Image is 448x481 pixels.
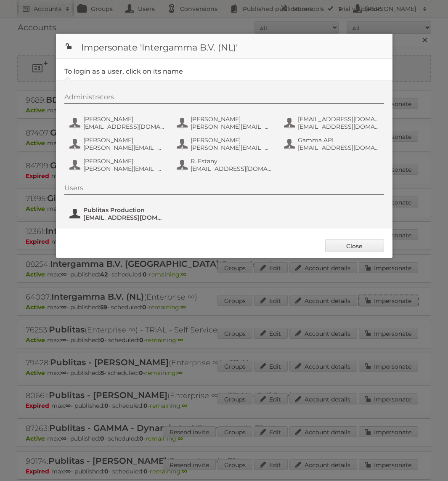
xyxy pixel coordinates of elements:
button: [PERSON_NAME] [EMAIL_ADDRESS][DOMAIN_NAME] [69,114,167,131]
span: [PERSON_NAME][EMAIL_ADDRESS][DOMAIN_NAME] [191,123,272,130]
button: [PERSON_NAME] [PERSON_NAME][EMAIL_ADDRESS][DOMAIN_NAME] [69,157,167,173]
div: Administrators [64,93,384,104]
span: [EMAIL_ADDRESS][DOMAIN_NAME] [83,214,165,221]
span: [PERSON_NAME] [191,136,272,144]
span: [EMAIL_ADDRESS][DOMAIN_NAME] [83,123,165,130]
a: Close [325,239,384,252]
span: [PERSON_NAME][EMAIL_ADDRESS][DOMAIN_NAME] [191,144,272,151]
div: Users [64,184,384,195]
span: [EMAIL_ADDRESS][DOMAIN_NAME] [298,144,379,151]
span: [PERSON_NAME][EMAIL_ADDRESS][DOMAIN_NAME] [83,144,165,151]
span: [EMAIL_ADDRESS][DOMAIN_NAME] [298,115,379,123]
span: [EMAIL_ADDRESS][DOMAIN_NAME] [191,165,272,173]
span: [EMAIL_ADDRESS][DOMAIN_NAME] [298,123,379,130]
span: Publitas Production [83,206,165,214]
button: [PERSON_NAME] [PERSON_NAME][EMAIL_ADDRESS][DOMAIN_NAME] [69,136,167,152]
span: [PERSON_NAME] [83,115,165,123]
button: Gamma API [EMAIL_ADDRESS][DOMAIN_NAME] [283,136,382,152]
h1: Impersonate 'Intergamma B.V. (NL)' [56,34,392,59]
legend: To login as a user, click on its name [64,67,183,75]
button: [EMAIL_ADDRESS][DOMAIN_NAME] [EMAIL_ADDRESS][DOMAIN_NAME] [283,114,382,131]
button: Publitas Production [EMAIL_ADDRESS][DOMAIN_NAME] [69,205,167,222]
span: Gamma API [298,136,379,144]
span: [PERSON_NAME][EMAIL_ADDRESS][DOMAIN_NAME] [83,165,165,173]
span: [PERSON_NAME] [83,157,165,165]
button: [PERSON_NAME] [PERSON_NAME][EMAIL_ADDRESS][DOMAIN_NAME] [176,114,275,131]
span: [PERSON_NAME] [83,136,165,144]
span: R. Estany [191,157,272,165]
button: [PERSON_NAME] [PERSON_NAME][EMAIL_ADDRESS][DOMAIN_NAME] [176,136,275,152]
span: [PERSON_NAME] [191,115,272,123]
button: R. Estany [EMAIL_ADDRESS][DOMAIN_NAME] [176,157,275,173]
